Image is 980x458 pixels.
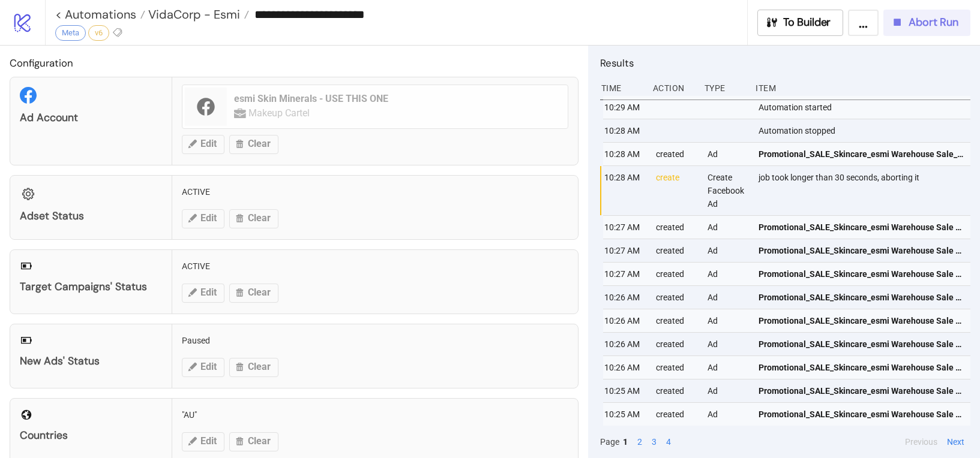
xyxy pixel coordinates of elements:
a: Promotional_SALE_Skincare_esmi Warehouse Sale Price Markdown_Hyaluronic-Model_Polished_Image_2025... [759,309,965,332]
span: Promotional_SALE_Skincare_esmi Warehouse Sale Price Markdown_Probiotic-Product_Polished_Image_202... [759,244,965,257]
div: 10:28 AM [603,166,646,215]
div: created [655,216,698,239]
a: Promotional_SALE_Skincare_esmi Warehouse Sale Hero_5_Polished_Image_20250908_ANZ [759,356,965,379]
div: created [655,263,698,285]
button: 2 [634,435,646,448]
div: 10:26 AM [603,356,646,379]
div: 10:28 AM [603,143,646,165]
div: job took longer than 30 seconds, aborting it [757,166,973,215]
a: Promotional_SALE_Skincare_esmi Warehouse Sale Price Markdown_Model_Polished_Carousel - Image_2025... [759,216,965,239]
span: Promotional_SALE_Skincare_esmi Warehouse Sale_Polished_Video_20250908_ANZ [759,147,965,161]
a: Promotional_SALE_Skincare_esmi Warehouse Sale Hero_4_Polished_Image_20250908_ANZ [759,379,965,402]
h2: Results [600,55,970,71]
div: created [655,333,698,355]
button: 4 [663,435,675,448]
div: Automation started [757,96,973,119]
div: Ad [706,309,750,332]
div: Ad [706,403,750,426]
div: created [655,403,698,426]
div: Ad [706,263,750,285]
div: 10:27 AM [603,263,646,285]
div: 10:26 AM [603,333,646,355]
div: 10:29 AM [603,96,646,119]
div: Ad [706,143,750,165]
div: Create Facebook Ad [706,166,750,215]
button: ... [848,10,879,36]
button: Next [943,435,968,448]
div: 10:26 AM [603,286,646,309]
div: created [655,239,698,262]
a: Promotional_SALE_Skincare_esmi Warehouse Sale_Polished_Video_20250908_ANZ [759,143,965,165]
button: Abort Run [883,10,970,36]
div: Ad [706,356,750,379]
div: Action [652,77,695,100]
span: Promotional_SALE_Skincare_esmi Warehouse Sale Hero_6_Polished_Image_20250908_ANZ [759,338,965,351]
div: create [655,166,698,215]
div: 10:25 AM [603,379,646,402]
a: < Automations [55,8,145,20]
button: Previous [901,435,941,448]
span: Abort Run [909,16,958,29]
div: Ad [706,379,750,402]
a: Promotional_SALE_Skincare_esmi Warehouse Sale Price Markdown_Probiotic-Model_Polished_Image_20250... [759,286,965,309]
div: 10:27 AM [603,216,646,239]
button: 3 [648,435,660,448]
a: VidaCorp - Esmi [145,8,249,20]
div: Automation stopped [757,119,973,142]
div: created [655,143,698,165]
span: Promotional_SALE_Skincare_esmi Warehouse Sale Price Markdown_Hyaluronic-Product_Polished_Image_20... [759,267,965,281]
a: Promotional_SALE_Skincare_esmi Warehouse Sale Price Markdown_Probiotic-Product_Polished_Image_202... [759,239,965,262]
button: 1 [619,435,631,448]
div: Type [703,77,747,100]
span: VidaCorp - Esmi [145,7,240,22]
span: Promotional_SALE_Skincare_esmi Warehouse Sale Hero_5_Polished_Image_20250908_ANZ [759,361,965,374]
div: 10:26 AM [603,309,646,332]
div: created [655,286,698,309]
div: Time [600,77,643,100]
span: Promotional_SALE_Skincare_esmi Warehouse Sale Hero_4_Polished_Image_20250908_ANZ [759,384,965,397]
h2: Configuration [10,55,579,71]
a: Promotional_SALE_Skincare_esmi Warehouse Sale Hero_6_Polished_Image_20250908_ANZ [759,333,965,355]
span: Promotional_SALE_Skincare_esmi Warehouse Sale Hero_3_Polished_Image_20250908_ANZ [759,408,965,421]
span: To Builder [783,16,831,29]
span: Promotional_SALE_Skincare_esmi Warehouse Sale Price Markdown_Probiotic-Model_Polished_Image_20250... [759,291,965,304]
div: Ad [706,333,750,355]
div: Ad [706,216,750,239]
div: Ad [706,239,750,262]
div: 10:25 AM [603,403,646,426]
div: created [655,309,698,332]
div: v6 [88,25,109,41]
span: Promotional_SALE_Skincare_esmi Warehouse Sale Price Markdown_Hyaluronic-Model_Polished_Image_2025... [759,314,965,327]
span: Page [600,435,619,448]
span: Promotional_SALE_Skincare_esmi Warehouse Sale Price Markdown_Model_Polished_Carousel - Image_2025... [759,221,965,234]
div: Item [754,77,970,100]
div: created [655,379,698,402]
a: Promotional_SALE_Skincare_esmi Warehouse Sale Price Markdown_Hyaluronic-Product_Polished_Image_20... [759,263,965,285]
div: 10:28 AM [603,119,646,142]
button: To Builder [757,10,844,36]
div: 10:27 AM [603,239,646,262]
div: Meta [55,25,86,41]
div: created [655,356,698,379]
div: Ad [706,286,750,309]
a: Promotional_SALE_Skincare_esmi Warehouse Sale Hero_3_Polished_Image_20250908_ANZ [759,403,965,426]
